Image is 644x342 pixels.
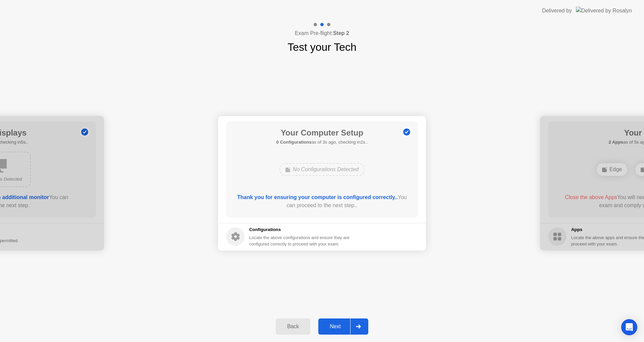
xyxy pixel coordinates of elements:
div: Back [278,324,308,330]
div: Next [320,324,350,330]
div: No Configurations Detected [279,163,365,176]
h1: Your Computer Setup [276,127,368,139]
h5: as of 3s ago, checking in2s.. [276,139,368,146]
b: Thank you for ensuring your computer is configured correctly.. [237,194,398,200]
div: You can proceed to the next step.. [236,193,409,210]
img: Delivered by Rosalyn [576,7,632,14]
b: 0 Configurations [276,140,312,145]
h4: Exam Pre-flight: [295,29,349,37]
h1: Test your Tech [287,39,357,55]
div: Delivered by [542,7,572,15]
h5: Configurations [249,226,351,233]
b: Step 2 [333,30,349,36]
button: Back [276,318,310,335]
div: Locate the above configurations and ensure they are configured correctly to proceed with your exam. [249,234,351,247]
div: Open Intercom Messenger [621,319,637,335]
button: Next [318,318,368,335]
